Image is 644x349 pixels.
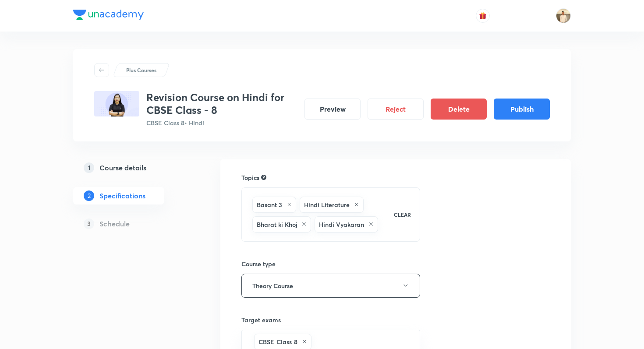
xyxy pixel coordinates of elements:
div: Search for topics [261,173,266,181]
h6: Topics [241,173,259,182]
button: Reject [368,99,424,120]
h6: CBSE Class 8 [258,337,297,346]
img: EA85F698-B995-4BB0-AC65-9250B975FBE5_plus.png [94,91,139,116]
p: CLEAR [394,211,411,219]
button: Theory Course [241,274,420,298]
button: Preview [304,99,361,120]
button: Publish [494,99,550,120]
img: Company Logo [73,10,144,20]
button: avatar [476,9,490,23]
a: Company Logo [73,10,144,22]
h5: Specifications [99,190,145,201]
p: 2 [84,190,94,201]
h6: Hindi Vyakaran [319,220,364,229]
p: Plus Courses [126,66,156,74]
h6: Course type [241,259,420,268]
h6: Basant 3 [257,200,282,209]
button: Open [415,342,417,343]
a: 1Course details [73,159,192,176]
h6: Bharat ki Khoj [257,220,297,229]
p: 1 [84,162,94,173]
h5: Course details [99,162,146,173]
h3: Revision Course on Hindi for CBSE Class - 8 [146,91,297,116]
h6: Hindi Literature [304,200,350,209]
h6: Target exams [241,315,420,324]
p: CBSE Class 8 • Hindi [146,118,297,127]
p: 3 [84,219,94,229]
h5: Schedule [99,219,130,229]
img: Chandrakant Deshmukh [556,8,571,23]
img: avatar [479,12,487,20]
button: Delete [431,99,487,120]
